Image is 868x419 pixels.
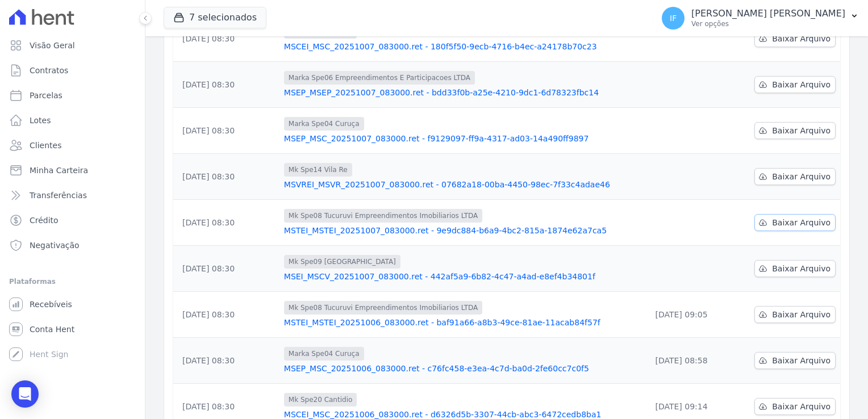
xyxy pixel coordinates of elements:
a: MSCEI_MSC_20251007_083000.ret - 180f5f50-9ecb-4716-b4ec-a24178b70c23 [284,41,642,52]
a: MSVREI_MSVR_20251007_083000.ret - 07682a18-00ba-4450-98ec-7f33c4adae46 [284,179,642,190]
a: Negativação [5,234,140,257]
div: Plataformas [9,275,136,288]
span: Mk Spe08 Tucuruvi Empreendimentos Imobiliarios LTDA [284,301,482,315]
a: MSTEI_MSTEI_20251006_083000.ret - baf91a66-a8b3-49ce-81ae-11acab84f57f [284,317,642,328]
div: Open Intercom Messenger [11,380,39,408]
span: Marka Spe04 Curuça [284,347,364,361]
a: MSEP_MSC_20251007_083000.ret - f9129097-ff9a-4317-ad03-14a490ff9897 [284,133,642,144]
a: Transferências [5,184,140,207]
span: Baixar Arquivo [772,33,831,44]
span: Conta Hent [30,324,74,335]
span: Baixar Arquivo [772,401,831,412]
button: IF [PERSON_NAME] [PERSON_NAME] Ver opções [653,2,868,34]
span: Baixar Arquivo [772,125,831,136]
a: Baixar Arquivo [754,214,836,231]
span: Negativação [30,240,80,251]
p: [PERSON_NAME] [PERSON_NAME] [691,8,845,19]
span: Minha Carteira [30,165,88,176]
td: [DATE] 08:30 [173,108,279,154]
a: Baixar Arquivo [754,168,836,185]
span: Contratos [30,65,68,76]
a: Baixar Arquivo [754,122,836,139]
button: 7 selecionados [164,7,266,28]
span: Marka Spe06 Empreendimentos E Participacoes LTDA [284,71,475,85]
span: Mk Spe14 Vila Re [284,163,352,177]
a: Baixar Arquivo [754,30,836,47]
a: Baixar Arquivo [754,260,836,277]
span: Recebíveis [30,299,72,310]
td: [DATE] 09:05 [646,292,741,338]
td: [DATE] 08:30 [173,338,279,384]
a: Baixar Arquivo [754,398,836,415]
span: Marka Spe04 Curuça [284,117,364,131]
a: Clientes [5,134,140,157]
a: Conta Hent [5,318,140,341]
a: Crédito [5,209,140,232]
span: Baixar Arquivo [772,263,831,274]
td: [DATE] 08:30 [173,16,279,62]
a: Baixar Arquivo [754,352,836,369]
a: Minha Carteira [5,159,140,182]
a: MSEP_MSEP_20251007_083000.ret - bdd33f0b-a25e-4210-9dc1-6d78323fbc14 [284,87,642,98]
td: [DATE] 08:58 [646,338,741,384]
span: Baixar Arquivo [772,171,831,182]
a: MSEP_MSC_20251006_083000.ret - c76fc458-e3ea-4c7d-ba0d-2fe60cc7c0f5 [284,363,642,374]
a: MSTEI_MSTEI_20251007_083000.ret - 9e9dc884-b6a9-4bc2-815a-1874e62a7ca5 [284,225,642,236]
a: Recebíveis [5,293,140,316]
span: Visão Geral [30,40,75,51]
td: [DATE] 08:30 [173,154,279,200]
a: Baixar Arquivo [754,76,836,93]
span: Baixar Arquivo [772,355,831,366]
td: [DATE] 08:30 [173,62,279,108]
span: Baixar Arquivo [772,309,831,320]
a: Parcelas [5,84,140,107]
span: Mk Spe20 Cantidio [284,393,357,407]
span: Clientes [30,140,61,151]
a: MSEI_MSCV_20251007_083000.ret - 442af5a9-6b82-4c47-a4ad-e8ef4b34801f [284,271,642,282]
a: Visão Geral [5,34,140,57]
span: Baixar Arquivo [772,79,831,90]
span: Mk Spe08 Tucuruvi Empreendimentos Imobiliarios LTDA [284,209,482,223]
p: Ver opções [691,19,845,28]
span: IF [670,14,677,22]
a: Contratos [5,59,140,82]
a: Baixar Arquivo [754,306,836,323]
span: Lotes [30,115,51,126]
span: Transferências [30,190,87,201]
td: [DATE] 08:30 [173,200,279,246]
span: Mk Spe09 [GEOGRAPHIC_DATA] [284,255,400,269]
a: Lotes [5,109,140,132]
span: Parcelas [30,90,62,101]
td: [DATE] 08:30 [173,246,279,292]
td: [DATE] 08:30 [173,292,279,338]
span: Baixar Arquivo [772,217,831,228]
span: Crédito [30,215,59,226]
